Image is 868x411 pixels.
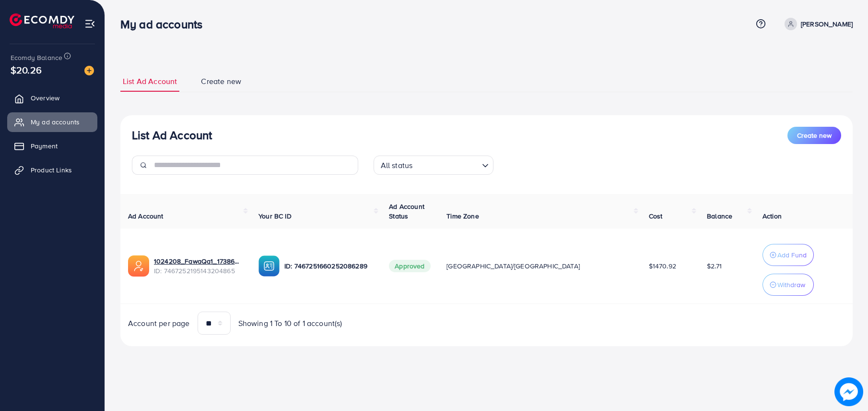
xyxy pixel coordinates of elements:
[258,255,280,277] img: ic-ba-acc.ded83a64.svg
[389,202,424,221] span: Ad Account Status
[379,158,415,172] span: All status
[415,157,478,172] input: Search for option
[649,211,663,221] span: Cost
[154,266,243,276] span: ID: 7467252195143204865
[762,244,814,266] button: Add Fund
[128,211,164,221] span: Ad Account
[10,13,74,28] img: logo
[781,18,853,30] a: [PERSON_NAME]
[787,127,841,144] button: Create new
[446,261,580,271] span: [GEOGRAPHIC_DATA]/[GEOGRAPHIC_DATA]
[7,160,97,180] a: Product Links
[707,261,722,271] span: $2.71
[154,256,243,276] div: <span class='underline'>1024208_FawaQa1_1738605147168</span></br>7467252195143204865
[84,18,95,29] img: menu
[11,53,62,62] span: Ecomdy Balance
[777,279,805,290] p: Withdraw
[284,260,374,272] p: ID: 7467251660252086289
[84,66,94,75] img: image
[707,211,732,221] span: Balance
[123,76,177,87] span: List Ad Account
[797,131,832,140] span: Create new
[128,318,190,329] span: Account per page
[238,318,342,329] span: Showing 1 To 10 of 1 account(s)
[31,141,58,151] span: Payment
[7,136,97,156] a: Payment
[777,249,807,261] p: Add Fund
[31,93,59,103] span: Overview
[154,256,243,266] a: 1024208_FawaQa1_1738605147168
[7,112,97,132] a: My ad accounts
[762,211,782,221] span: Action
[128,255,149,277] img: ic-ads-acc.e4c84228.svg
[120,17,210,31] h3: My ad accounts
[201,76,241,87] span: Create new
[649,261,676,271] span: $1470.92
[31,165,72,175] span: Product Links
[446,211,479,221] span: Time Zone
[374,156,493,175] div: Search for option
[31,117,80,127] span: My ad accounts
[801,18,853,30] p: [PERSON_NAME]
[389,260,430,272] span: Approved
[834,377,863,406] img: image
[7,88,97,108] a: Overview
[132,128,212,142] h3: List Ad Account
[258,211,292,221] span: Your BC ID
[762,274,814,296] button: Withdraw
[11,63,42,77] span: $20.26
